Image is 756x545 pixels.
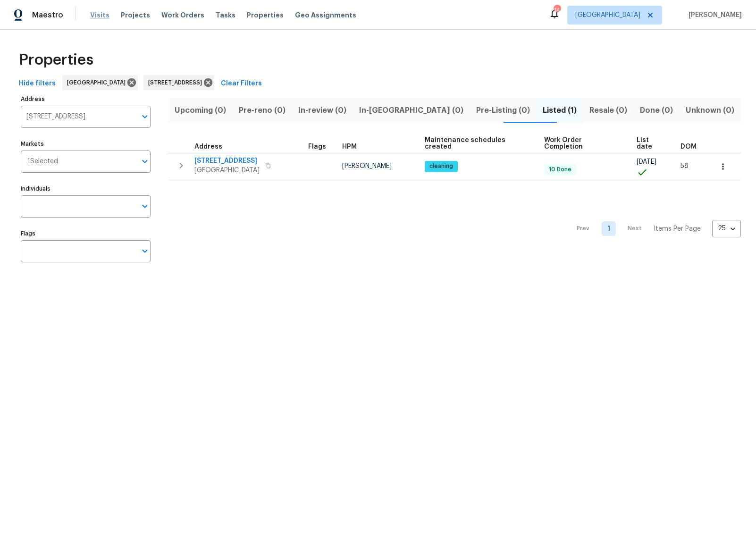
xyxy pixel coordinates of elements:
span: [PERSON_NAME] [685,10,742,20]
span: [GEOGRAPHIC_DATA] [67,78,129,87]
button: Open [138,244,151,258]
span: [STREET_ADDRESS] [194,156,260,166]
span: Maestro [32,10,63,20]
button: Hide filters [15,75,59,92]
span: In-review (0) [297,104,347,117]
span: Properties [19,55,93,65]
span: Clear Filters [221,78,262,90]
button: Clear Filters [217,75,266,92]
a: Goto page 1 [602,221,616,236]
span: Work Orders [161,10,204,20]
label: Individuals [21,186,151,192]
span: DOM [680,143,697,150]
span: Pre-reno (0) [238,104,286,117]
span: Resale (0) [589,104,628,117]
span: [GEOGRAPHIC_DATA] [194,166,260,175]
span: Unknown (0) [685,104,735,117]
label: Markets [21,141,151,147]
span: Properties [247,10,284,20]
label: Address [21,96,151,102]
p: Items Per Page [654,224,701,234]
span: Geo Assignments [295,10,356,20]
button: Open [138,200,151,213]
span: Pre-Listing (0) [475,104,530,117]
button: Open [138,155,151,168]
span: 10 Done [545,166,575,174]
span: HPM [342,143,357,150]
span: 1 Selected [27,158,58,166]
span: [GEOGRAPHIC_DATA] [575,10,640,20]
span: Maintenance schedules created [425,137,528,150]
span: Done (0) [639,104,674,117]
span: Address [194,143,222,150]
span: [PERSON_NAME] [342,163,392,169]
span: Listed (1) [542,104,578,117]
span: [DATE] [637,159,656,165]
span: cleaning [426,162,457,170]
span: Flags [308,143,326,150]
span: [STREET_ADDRESS] [148,78,206,87]
span: Upcoming (0) [174,104,227,117]
span: Projects [121,10,150,20]
div: 14 [554,6,560,15]
div: 25 [712,216,741,241]
span: Hide filters [19,78,56,90]
div: [STREET_ADDRESS] [143,75,214,90]
button: Open [138,110,151,123]
span: List date [637,137,664,150]
span: Work Order Completion [544,137,621,150]
span: 58 [680,163,689,169]
nav: Pagination Navigation [568,186,741,272]
span: In-[GEOGRAPHIC_DATA] (0) [358,104,464,117]
span: Visits [90,10,109,20]
span: Tasks [216,12,235,18]
label: Flags [21,231,151,236]
div: [GEOGRAPHIC_DATA] [62,75,138,90]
